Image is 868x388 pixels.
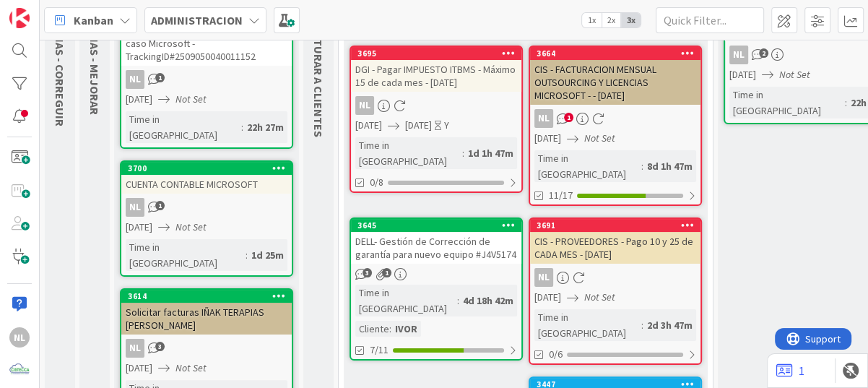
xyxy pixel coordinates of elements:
div: 3700CUENTA CONTABLE MICROSOFT [121,162,292,194]
i: Not Set [175,361,207,374]
a: 3664CIS - FACTURACION MENSUAL OUTSOURCING Y LICENCIAS MICROSOFT - - [DATE]NL[DATE]Not SetTime in ... [529,46,702,206]
span: [DATE] [126,220,152,235]
span: : [389,321,391,337]
span: 7/11 [370,342,389,358]
div: 3695 [357,48,521,59]
div: Time in [GEOGRAPHIC_DATA] [534,150,641,182]
div: 22h 27m [243,119,287,135]
div: caso Microsoft - TrackingID#2509050040011152 [121,34,292,66]
div: DGI - Pagar IMPUESTO ITBMS - Máximo 15 de cada mes - [DATE] [351,60,521,92]
div: NL [126,70,144,89]
div: 3664CIS - FACTURACION MENSUAL OUTSOURCING Y LICENCIAS MICROSOFT - - [DATE] [530,47,700,105]
span: 1 [155,73,165,82]
a: 1 [776,362,804,379]
div: 1d 1h 47m [464,145,517,161]
div: NL [534,268,553,287]
div: Time in [GEOGRAPHIC_DATA] [729,87,845,118]
span: 3 [363,268,372,277]
div: Time in [GEOGRAPHIC_DATA] [126,111,241,143]
a: 3691CIS - PROVEEDORES - Pago 10 y 25 de CADA MES - [DATE]NL[DATE]Not SetTime in [GEOGRAPHIC_DATA]... [529,217,702,365]
b: ADMINISTRACION [151,13,243,27]
i: Not Set [584,290,615,303]
div: NL [121,339,292,358]
div: CIS - FACTURACION MENSUAL OUTSOURCING Y LICENCIAS MICROSOFT - - [DATE] [530,60,700,105]
div: NL [530,109,700,128]
i: Not Set [175,92,207,105]
span: 3x [621,13,641,27]
div: 3664 [537,48,700,59]
div: 3614Solicitar facturas IÑAK TERAPIAS [PERSON_NAME] [121,290,292,335]
span: : [246,247,248,263]
div: 3645 [357,220,521,230]
div: NL [729,46,748,64]
span: [DATE] [126,92,152,107]
span: 1x [582,13,602,27]
span: 3 [155,342,165,351]
div: 3691CIS - PROVEEDORES - Pago 10 y 25 de CADA MES - [DATE] [530,219,700,264]
div: 3614 [128,291,292,301]
div: NL [351,96,521,115]
div: NL [9,327,30,348]
div: 3691 [530,219,700,232]
div: caso Microsoft - TrackingID#2509050040011152 [121,21,292,66]
span: : [641,158,643,174]
div: Time in [GEOGRAPHIC_DATA] [355,285,457,316]
div: 3645DELL- Gestión de Corrección de garantía para nuevo equipo #J4V5174 [351,219,521,264]
span: : [241,119,243,135]
div: Time in [GEOGRAPHIC_DATA] [126,239,246,271]
div: NL [126,198,144,217]
div: NL [534,109,553,128]
span: 0/8 [370,175,383,190]
div: NL [530,268,700,287]
div: 3695DGI - Pagar IMPUESTO ITBMS - Máximo 15 de cada mes - [DATE] [351,47,521,92]
div: CUENTA CONTABLE MICROSOFT [121,175,292,194]
div: Time in [GEOGRAPHIC_DATA] [534,309,641,341]
span: 2 [759,48,768,58]
span: 1 [155,201,165,210]
div: DELL- Gestión de Corrección de garantía para nuevo equipo #J4V5174 [351,232,521,264]
div: Solicitar facturas IÑAK TERAPIAS [PERSON_NAME] [121,303,292,335]
span: [DATE] [534,290,561,305]
span: 1 [382,268,391,277]
a: caso Microsoft - TrackingID#2509050040011152NL[DATE]Not SetTime in [GEOGRAPHIC_DATA]:22h 27m [120,20,293,149]
div: 1d 25m [248,247,287,263]
span: [DATE] [126,361,152,376]
input: Quick Filter... [656,7,764,33]
div: 3700 [121,162,292,175]
span: [DATE] [534,131,561,146]
span: [DATE] [729,67,756,82]
div: 8d 1h 47m [643,158,696,174]
div: Time in [GEOGRAPHIC_DATA] [355,137,462,169]
span: 0/6 [549,347,563,362]
span: : [457,293,459,309]
img: Visit kanbanzone.com [9,8,30,28]
div: 3691 [537,220,700,230]
span: [DATE] [405,118,432,133]
span: Support [30,2,66,20]
i: Not Set [779,68,810,81]
div: 3614 [121,290,292,303]
div: NL [121,198,292,217]
span: : [462,145,464,161]
a: 3695DGI - Pagar IMPUESTO ITBMS - Máximo 15 de cada mes - [DATE]NL[DATE][DATE]YTime in [GEOGRAPHIC... [350,46,523,193]
div: 3664 [530,47,700,60]
div: Y [444,118,449,133]
span: : [641,317,643,333]
div: 2d 3h 47m [643,317,696,333]
div: IVOR [391,321,421,337]
div: 3695 [351,47,521,60]
i: Not Set [584,132,615,145]
span: Kanban [74,12,113,29]
span: 2x [602,13,621,27]
a: 3645DELL- Gestión de Corrección de garantía para nuevo equipo #J4V5174Time in [GEOGRAPHIC_DATA]:4... [350,217,523,361]
a: 3700CUENTA CONTABLE MICROSOFTNL[DATE]Not SetTime in [GEOGRAPHIC_DATA]:1d 25m [120,160,293,277]
div: 3645 [351,219,521,232]
span: : [845,95,847,111]
i: Not Set [175,220,207,233]
span: [DATE] [355,118,382,133]
div: CIS - PROVEEDORES - Pago 10 y 25 de CADA MES - [DATE] [530,232,700,264]
img: avatar [9,360,30,380]
div: 3700 [128,163,292,173]
div: Cliente [355,321,389,337]
div: NL [126,339,144,358]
